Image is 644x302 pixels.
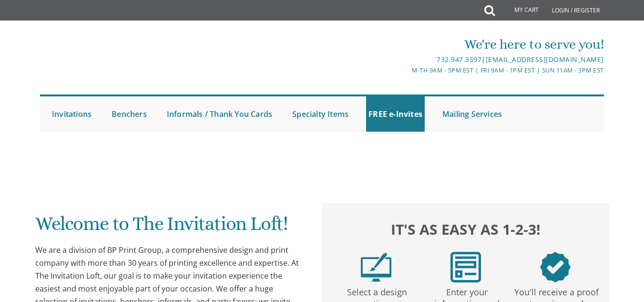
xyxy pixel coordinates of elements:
[109,96,149,132] a: Benchers
[50,96,94,132] a: Invitations
[450,252,481,282] img: step2.png
[331,219,600,240] h2: It's as easy as 1-2-3!
[437,55,481,64] a: 732.947.3597
[494,1,545,20] a: My Cart
[361,252,391,282] img: step1.png
[228,35,604,54] div: We're here to serve you!
[228,65,604,75] div: M-Th 9am - 5pm EST | Fri 9am - 1pm EST | Sun 11am - 3pm EST
[486,55,604,64] a: [EMAIL_ADDRESS][DOMAIN_NAME]
[540,252,571,282] img: step3.png
[228,54,604,65] div: |
[164,96,275,132] a: Informals / Thank You Cards
[440,96,504,132] a: Mailing Services
[366,96,425,132] a: FREE e-Invites
[35,213,304,241] h1: Welcome to The Invitation Loft!
[290,96,351,132] a: Specialty Items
